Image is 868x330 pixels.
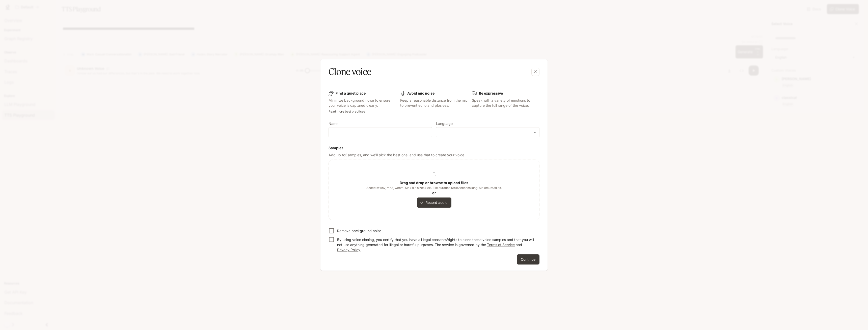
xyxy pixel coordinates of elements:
p: Name [329,122,338,125]
p: Remove background noise [337,228,381,233]
button: Record audio [417,197,451,208]
b: Find a quiet place [336,91,366,95]
p: By using voice cloning, you certify that you have all legal consents/rights to clone these voice ... [337,237,535,252]
h5: Clone voice [329,65,371,78]
b: Avoid mic noise [407,91,435,95]
b: Drag and drop or browse to upload files [400,181,468,185]
b: Be expressive [479,91,503,95]
div: ​ [436,130,539,135]
p: Add up to 3 samples, and we'll pick the best one, and use that to create your voice [329,152,539,158]
p: Language [436,122,453,125]
b: or [432,191,436,195]
p: Keep a reasonable distance from the mic to prevent echo and plosives. [400,98,468,108]
h6: Samples [329,145,539,150]
p: Minimize background noise to ensure your voice is captured clearly. [329,98,396,108]
p: Speak with a variety of emotions to capture the full range of the voice. [472,98,539,108]
button: Continue [517,254,539,265]
a: Privacy Policy [337,248,360,252]
span: Accepts: wav, mp3, webm. Max file size: 4MB. File duration 5 to 15 seconds long. Maximum 3 files. [366,185,502,190]
a: Read more best practices [329,109,365,113]
a: Terms of Service [487,243,515,247]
